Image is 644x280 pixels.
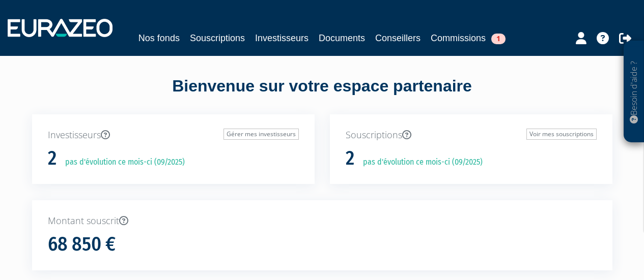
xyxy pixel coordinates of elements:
[346,129,597,142] p: Souscriptions
[138,31,180,45] a: Nos fonds
[375,31,421,45] a: Conseillers
[491,34,506,44] span: 1
[223,129,299,140] a: Gérer mes investisseurs
[24,75,620,114] div: Bienvenue sur votre espace partenaire
[48,234,116,255] h1: 68 850 €
[48,214,597,228] p: Montant souscrit
[48,129,299,142] p: Investisseurs
[319,31,365,45] a: Documents
[255,31,309,45] a: Investisseurs
[628,46,640,138] p: Besoin d'aide ?
[356,157,483,168] p: pas d'évolution ce mois-ci (09/2025)
[431,31,506,45] a: Commissions1
[8,19,113,37] img: 1732889491-logotype_eurazeo_blanc_rvb.png
[526,129,597,140] a: Voir mes souscriptions
[58,157,185,168] p: pas d'évolution ce mois-ci (09/2025)
[48,148,57,169] h1: 2
[346,148,354,169] h1: 2
[190,31,245,45] a: Souscriptions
